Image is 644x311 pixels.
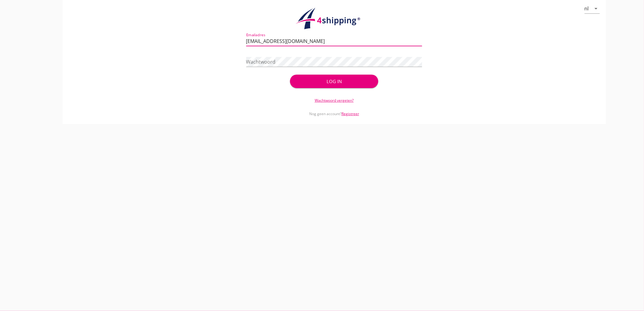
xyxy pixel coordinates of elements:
[246,36,422,46] input: Emailadres
[585,6,589,11] div: nl
[341,111,359,116] a: Registreer
[246,103,422,117] div: Nog geen account?
[300,78,368,85] div: Log in
[593,5,600,12] i: arrow_drop_down
[315,98,354,103] a: Wachtwoord vergeten?
[295,7,374,30] img: logo.1f945f1d.svg
[290,75,378,88] button: Log in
